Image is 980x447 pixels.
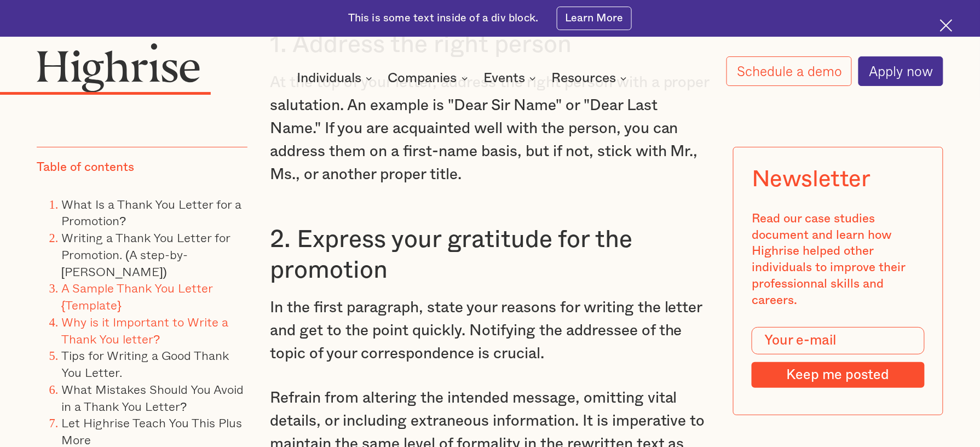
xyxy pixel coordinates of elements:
[557,7,632,30] a: Learn More
[297,72,376,85] div: Individuals
[483,72,539,85] div: Events
[551,72,630,85] div: Resources
[61,346,229,382] a: Tips for Writing a Good Thank You Letter.
[752,327,924,354] input: Your e-mail
[388,72,457,85] div: Companies
[483,72,525,85] div: Events
[61,194,241,231] a: What Is a Thank You Letter for a Promotion?
[37,43,200,92] img: Highrise logo
[270,71,710,186] p: At the top of your letter, address the right person with a proper salutation. An example is "Dear...
[348,11,539,26] div: This is some text inside of a div block.
[61,279,212,315] a: A Sample Thank You Letter {Template}
[858,56,943,86] a: Apply now
[752,211,924,309] div: Read our case studies document and learn how Highrise helped other individuals to improve their p...
[752,363,924,388] input: Keep me posted
[270,225,710,286] h3: 2. Express your gratitude for the promotion
[61,228,230,281] a: Writing a Thank You Letter for Promotion. (A step-by-[PERSON_NAME])
[940,19,953,32] img: Cross icon
[727,56,852,86] a: Schedule a demo
[61,312,228,348] a: Why is it Important to Write a Thank You letter?
[297,72,361,85] div: Individuals
[37,160,134,176] div: Table of contents
[270,296,710,365] p: In the first paragraph, state your reasons for writing the letter and get to the point quickly. N...
[61,380,244,416] a: What Mistakes Should You Avoid in a Thank You Letter?
[752,327,924,388] form: Modal Form
[551,72,616,85] div: Resources
[752,166,871,193] div: Newsletter
[388,72,471,85] div: Companies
